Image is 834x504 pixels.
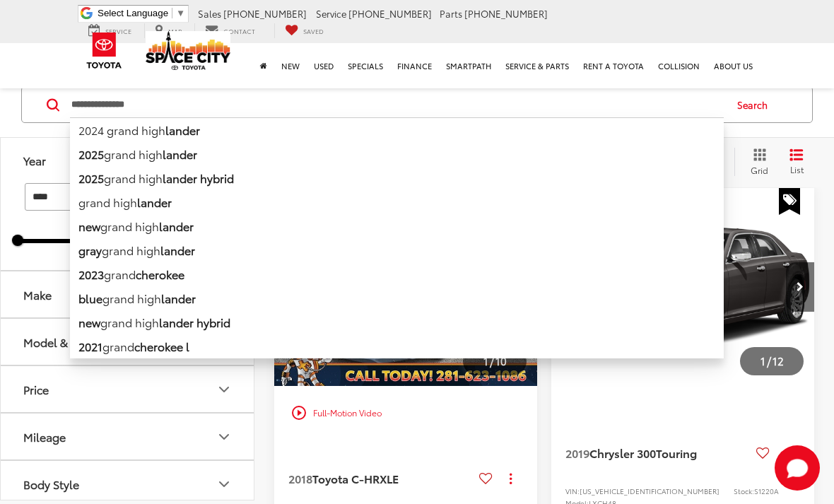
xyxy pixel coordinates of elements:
[23,288,52,301] div: Make
[786,262,814,312] button: Next image
[194,23,266,38] a: Contact
[168,26,182,35] span: Map
[253,43,274,88] a: Home
[288,471,474,486] a: 2018Toyota C-HRXLE
[70,214,724,238] li: grand high
[775,445,820,491] svg: Start Chat
[288,470,312,486] span: 2018
[134,338,189,354] b: cherokee l
[495,353,507,368] span: 10
[775,440,800,465] button: Actions
[312,470,380,486] span: Toyota C-HR
[303,26,324,35] span: Saved
[78,146,104,162] b: 2025
[146,31,230,70] img: Space City Toyota
[163,146,197,162] b: lander
[70,262,724,286] li: grand
[510,473,512,484] span: dropdown dots
[23,335,93,348] div: Model & Trim
[773,353,784,368] span: 12
[105,26,131,35] span: Service
[580,486,720,496] span: [US_VEHICLE_IDENTIFICATION_NUMBER]
[223,26,255,35] span: Contact
[136,266,184,282] b: cherokee
[159,218,194,234] b: lander
[651,43,707,88] a: Collision
[25,183,114,211] input: minimum
[439,43,498,88] a: SmartPath
[78,314,100,330] b: new
[98,8,185,18] a: Select Language​
[775,445,820,491] button: Toggle Chat Window
[779,188,800,215] span: Special
[163,170,234,186] b: lander hybrid
[198,7,221,20] span: Sales
[70,334,724,358] li: grand
[1,137,255,183] button: YearYear
[380,470,399,486] span: XLE
[78,242,102,258] b: gray
[78,170,104,186] b: 2025
[78,290,102,306] b: blue
[464,7,548,20] span: [PHONE_NUMBER]
[160,242,195,258] b: lander
[159,314,230,330] b: lander hybrid
[565,445,751,461] a: 2019Chrysler 300Touring
[23,477,79,491] div: Body Style
[488,356,495,366] span: /
[734,486,754,496] span: Stock:
[760,353,765,368] span: 1
[789,163,804,175] span: List
[779,148,814,176] button: List View
[1,319,255,365] button: Model & TrimModel & Trim
[724,87,788,122] button: Search
[348,7,432,20] span: [PHONE_NUMBER]
[70,88,724,122] input: Search by Make, Model, or Keyword
[78,338,102,354] b: 2021
[70,238,724,262] li: grand high
[216,381,233,398] div: Price
[78,28,131,74] img: Toyota
[70,310,724,334] li: grand high
[656,445,697,461] span: Touring
[734,148,779,176] button: Grid View
[216,428,233,445] div: Mileage
[144,23,192,38] a: Map
[78,23,142,38] a: Service
[274,43,307,88] a: New
[565,445,589,461] span: 2019
[216,476,233,493] div: Body Style
[498,43,576,88] a: Service & Parts
[78,218,100,234] b: new
[576,43,651,88] a: Rent a Toyota
[165,122,200,138] b: lander
[23,382,49,396] div: Price
[1,366,255,412] button: PricePrice
[172,8,172,18] span: ​
[316,7,346,20] span: Service
[341,43,390,88] a: Specials
[483,353,488,368] span: 1
[1,414,255,459] button: MileageMileage
[498,466,523,491] button: Actions
[176,8,185,18] span: ▼
[765,356,773,366] span: /
[754,486,779,496] span: S1220A
[70,117,724,142] li: 2024 grand high
[78,266,104,282] b: 2023
[70,166,724,190] li: grand high
[589,445,656,461] span: Chrysler 300
[23,153,46,167] div: Year
[307,43,341,88] a: Used
[161,290,196,306] b: lander
[274,23,334,38] a: My Saved Vehicles
[70,142,724,166] li: grand high
[223,7,307,20] span: [PHONE_NUMBER]
[440,7,462,20] span: Parts
[565,486,580,496] span: VIN:
[70,190,724,214] li: grand high
[23,430,66,443] div: Mileage
[1,271,255,317] button: MakeMake
[751,164,768,176] span: Grid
